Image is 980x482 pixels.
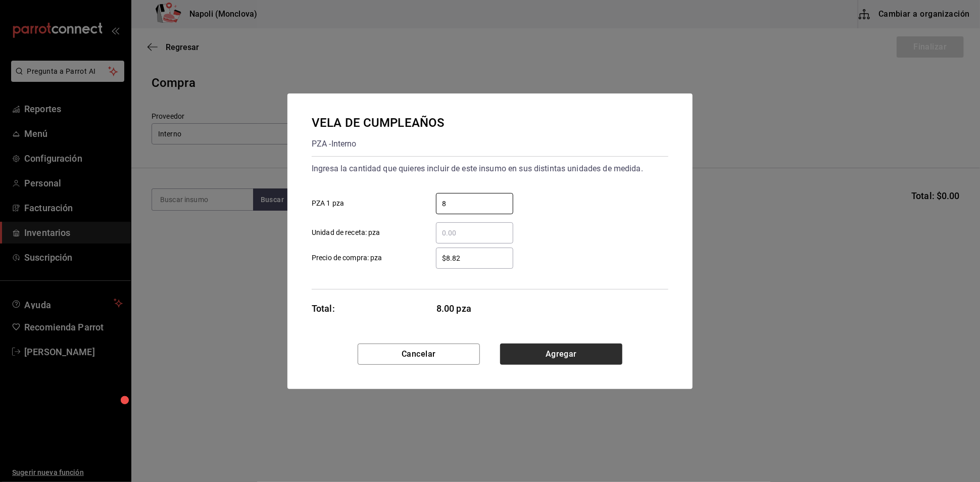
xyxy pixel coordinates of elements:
[436,227,513,239] input: Unidad de receta: pza
[312,161,668,177] div: Ingresa la cantidad que quieres incluir de este insumo en sus distintas unidades de medida.
[312,253,382,263] span: Precio de compra: pza
[436,198,513,210] input: PZA 1 pza
[312,114,444,132] div: VELA DE CUMPLEAÑOS
[312,302,335,315] div: Total:
[312,227,380,238] span: Unidad de receta: pza
[358,344,480,365] button: Cancelar
[436,302,514,315] span: 8.00 pza
[312,136,444,152] div: PZA - Interno
[312,198,344,209] span: PZA 1 pza
[436,252,513,264] input: Precio de compra: pza
[500,344,622,365] button: Agregar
